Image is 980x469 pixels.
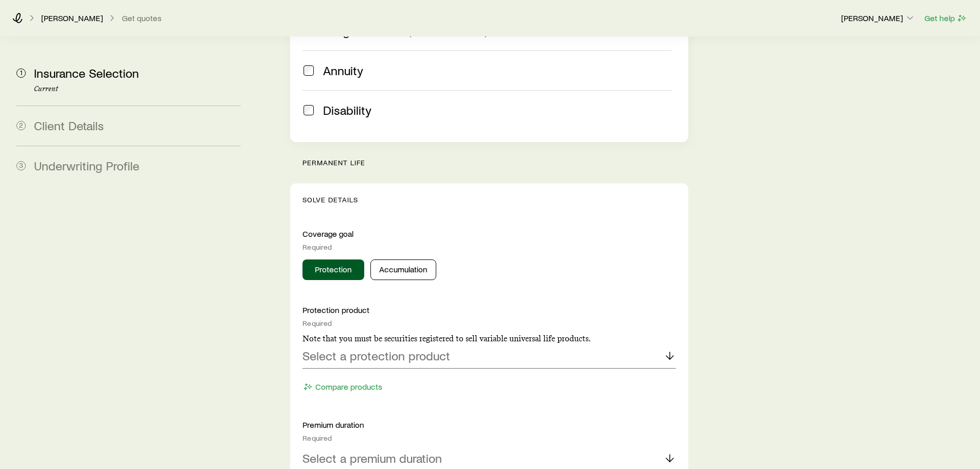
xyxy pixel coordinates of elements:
[924,12,968,24] button: Get help
[302,159,688,167] p: permanent life
[34,85,241,93] p: Current
[34,158,139,173] span: Underwriting Profile
[302,229,675,239] p: Coverage goal
[302,196,675,204] p: Solve Details
[16,161,26,170] span: 3
[121,13,162,23] button: Get quotes
[304,65,314,76] input: Annuity
[302,334,675,344] p: Note that you must be securities registered to sell variable universal life products.
[302,305,675,315] p: Protection product
[302,259,364,280] button: Protection
[841,13,915,23] p: [PERSON_NAME]
[302,420,675,430] p: Premium duration
[34,65,139,80] span: Insurance Selection
[323,63,363,78] span: Annuity
[34,118,104,133] span: Client Details
[302,434,675,442] div: Required
[302,381,383,393] button: Compare products
[370,259,436,280] button: Accumulation
[841,12,916,25] button: [PERSON_NAME]
[302,243,675,251] div: Required
[16,68,26,78] span: 1
[302,349,450,363] p: Select a protection product
[302,451,442,465] p: Select a premium duration
[323,103,371,117] span: Disability
[16,121,26,130] span: 2
[41,13,103,23] p: [PERSON_NAME]
[304,105,314,115] input: Disability
[302,319,675,327] div: Required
